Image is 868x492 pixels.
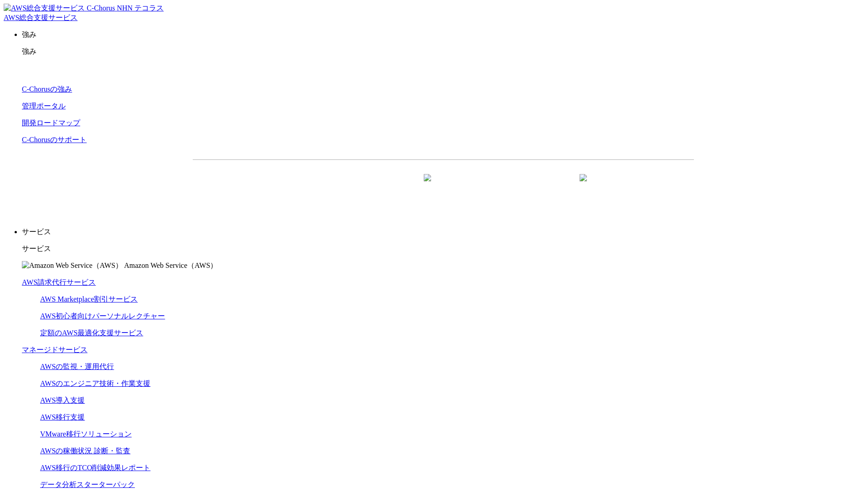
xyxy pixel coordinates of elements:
p: 強み [22,30,864,40]
a: AWS導入支援 [40,396,85,404]
p: 強み [22,47,864,56]
a: AWSの稼働状況 診断・監査 [40,447,130,455]
a: AWS移行支援 [40,413,85,421]
a: AWS Marketplace割引サービス [40,295,138,303]
span: Amazon Web Service（AWS） [124,261,217,269]
p: サービス [22,244,864,254]
a: AWS初心者向けパーソナルレクチャー [40,312,165,320]
a: C-Chorusのサポート [22,136,87,143]
p: サービス [22,227,864,237]
a: AWSのエンジニア技術・作業支援 [40,379,150,387]
img: 矢印 [424,174,431,198]
img: Amazon Web Service（AWS） [22,261,123,271]
a: C-Chorusの強み [22,85,72,93]
a: 管理ポータル [22,102,66,110]
a: AWS請求代行サービス [22,278,96,286]
a: 資料を請求する [292,174,439,197]
a: AWS移行のTCO削減効果レポート [40,464,150,471]
img: 矢印 [580,174,587,198]
a: データ分析スターターパック [40,481,135,488]
a: AWSの監視・運用代行 [40,363,114,370]
a: 開発ロードマップ [22,119,80,127]
a: まずは相談する [448,174,595,197]
img: AWS総合支援サービス C-Chorus [4,4,115,13]
a: マネージドサービス [22,346,87,354]
a: AWS総合支援サービス C-Chorus NHN テコラスAWS総合支援サービス [4,4,164,21]
a: 定額のAWS最適化支援サービス [40,329,143,337]
a: VMware移行ソリューション [40,430,132,438]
